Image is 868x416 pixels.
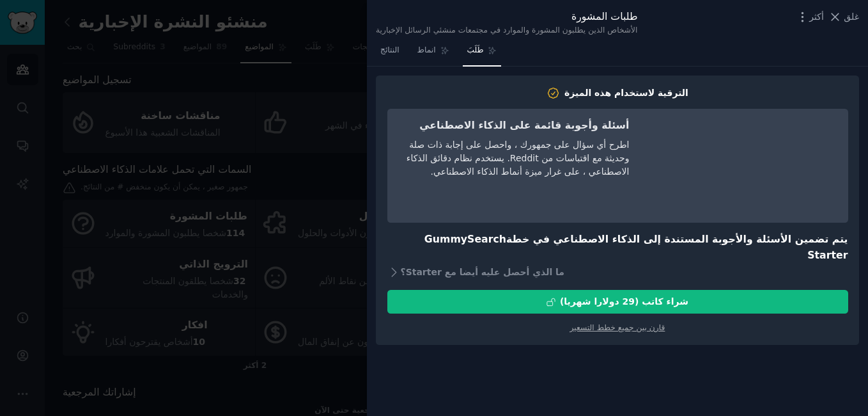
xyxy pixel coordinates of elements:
button: غلق [828,10,859,24]
span: أكثر [809,10,824,24]
div: اطرح أي سؤال على جمهورك ، واحصل على إجابة ذات صلة وحديثة مع اقتباسات من Reddit. يستخدم نظام دقائق... [396,138,630,179]
div: ) [560,295,688,308]
font: ما الذي أحصل عليه أيضا مع Starter؟ [401,266,565,279]
span: غلق [844,10,859,24]
span: النتائج [380,45,399,56]
div: الأشخاص الذين يطلبون المشورة والموارد في مجتمعات منشئي الرسائل الإخبارية [376,25,637,36]
a: قارن بين جميع خطط التسعير [570,323,665,332]
div: الترقية لاستخدام هذه الميزة [564,86,688,100]
span: انماط [417,45,436,56]
div: طلبات المشورة [376,9,637,25]
button: شراء كاتب (29 دولارا شهريا) [387,290,848,314]
span: GummySearch Starter [424,233,848,261]
a: انماط [413,40,454,67]
h3: أسئلة وأجوبة قائمة على الذكاء الاصطناعي [396,118,630,134]
font: شراء كاتب (29 دولارا شهريا [564,296,688,307]
a: النتائج [376,40,404,67]
a: طَلَبَ [463,40,502,67]
button: أكثر [796,10,824,24]
span: طَلَبَ [467,45,484,56]
h3: يتم تضمين الأسئلة والأجوبة المستندة إلى الذكاء الاصطناعي في خطة [387,232,848,263]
